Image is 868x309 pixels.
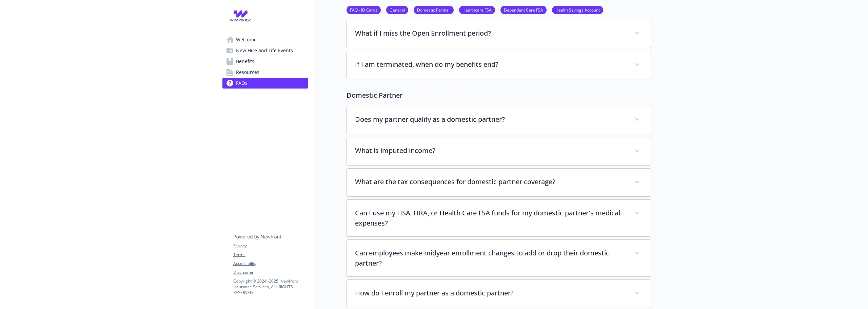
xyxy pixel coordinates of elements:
a: Privacy [233,243,308,249]
a: Healthcare FSA [459,6,495,13]
a: Resources [222,67,308,78]
div: What if I miss the Open Enrollment period? [347,20,651,48]
a: Terms [233,252,308,258]
span: Resources [236,67,259,78]
a: Benefits [222,56,308,67]
a: FAQ - ID Cards [347,6,381,13]
span: FAQs [236,78,248,89]
div: How do I enroll my partner as a domestic partner? [347,280,651,308]
a: Accessibility [233,260,308,267]
div: Can I use my HSA, HRA, or Health Care FSA funds for my domestic partner's medical expenses? [347,200,651,236]
span: New Hire and Life Events [236,45,293,56]
p: Can I use my HSA, HRA, or Health Care FSA funds for my domestic partner's medical expenses? [355,208,626,228]
span: Welcome [236,34,257,45]
div: What are the tax consequences for domestic partner coverage? [347,169,651,196]
a: FAQs [222,78,308,89]
a: Health Savings Account [552,6,603,13]
div: Can employees make midyear enrollment changes to add or drop their domestic partner? [347,240,651,276]
a: Domestic Partner [414,6,454,13]
span: Benefits [236,56,254,67]
p: Can employees make midyear enrollment changes to add or drop their domestic partner? [355,248,626,268]
div: If I am terminated, when do my benefits end? [347,51,651,79]
p: What is imputed income? [355,146,626,156]
p: Copyright © 2024 - 2025 , Newfront Insurance Services, ALL RIGHTS RESERVED [233,278,308,295]
a: Welcome [222,34,308,45]
a: General [386,6,408,13]
p: What are the tax consequences for domestic partner coverage? [355,177,626,187]
p: Domestic Partner [347,90,651,100]
p: What if I miss the Open Enrollment period? [355,28,626,38]
a: Disclaimer [233,269,308,275]
p: How do I enroll my partner as a domestic partner? [355,288,626,298]
div: Does my partner qualify as a domestic partner? [347,106,651,134]
p: If I am terminated, when do my benefits end? [355,59,626,70]
a: Dependent Care FSA [500,6,547,13]
a: New Hire and Life Events [222,45,308,56]
p: Does my partner qualify as a domestic partner? [355,114,626,124]
div: What is imputed income? [347,137,651,165]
